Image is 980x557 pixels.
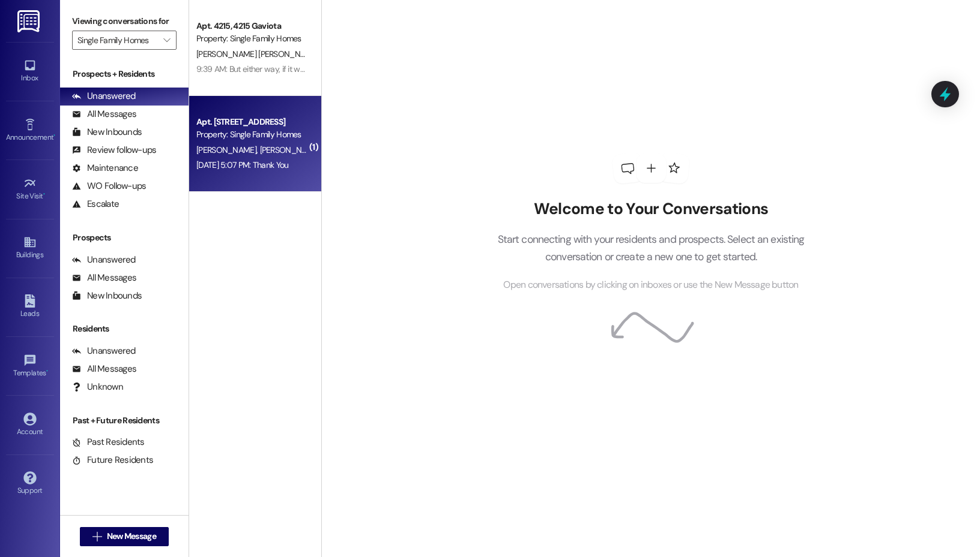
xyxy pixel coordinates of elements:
[60,323,189,335] div: Residents
[80,527,169,546] button: New Message
[72,436,145,448] div: Past Residents
[72,454,153,466] div: Future Residents
[72,345,136,357] div: Unanswered
[6,291,54,323] a: Leads
[72,162,138,174] div: Maintenance
[92,532,101,541] i: 
[72,90,136,103] div: Unanswered
[72,272,136,284] div: All Messages
[72,108,136,121] div: All Messages
[196,128,307,141] div: Property: Single Family Homes
[479,200,823,219] h2: Welcome to Your Conversations
[60,68,189,80] div: Prospects + Residents
[479,231,823,265] p: Start connecting with your residents and prospects. Select an existing conversation or create a n...
[43,190,45,198] span: •
[72,144,156,156] div: Review follow-ups
[60,231,189,244] div: Prospects
[196,49,318,59] span: [PERSON_NAME] [PERSON_NAME]
[196,116,307,128] div: Apt. [STREET_ADDRESS]
[260,144,320,155] span: [PERSON_NAME]
[72,180,146,192] div: WO Follow-ups
[503,278,798,293] span: Open conversations by clicking on inboxes or use the New Message button
[6,409,54,441] a: Account
[6,468,54,500] a: Support
[72,290,142,302] div: New Inbounds
[72,12,177,31] label: Viewing conversations for
[6,173,54,206] a: Site Visit •
[72,126,142,139] div: New Inbounds
[53,131,55,140] span: •
[72,254,136,266] div: Unanswered
[72,198,119,210] div: Escalate
[6,232,54,264] a: Buildings
[196,144,260,155] span: [PERSON_NAME]
[60,414,189,427] div: Past + Future Residents
[196,159,289,170] div: [DATE] 5:07 PM: Thank You
[196,32,307,45] div: Property: Single Family Homes
[72,381,123,393] div: Unknown
[6,55,54,88] a: Inbox
[77,31,157,50] input: All communities
[163,35,170,45] i: 
[196,20,307,32] div: Apt. 4215, 4215 Gaviota
[6,350,54,383] a: Templates •
[46,367,48,375] span: •
[72,363,136,375] div: All Messages
[17,10,42,32] img: ResiDesk Logo
[107,530,156,543] span: New Message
